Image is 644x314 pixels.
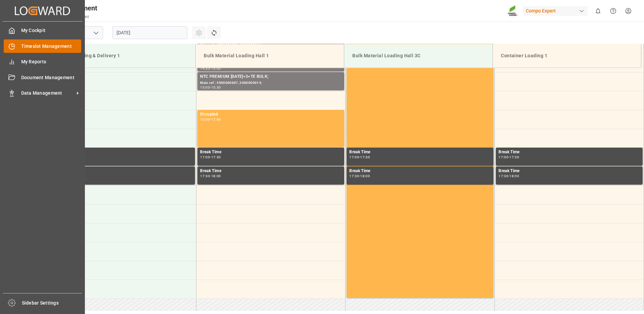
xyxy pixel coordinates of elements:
[508,156,509,159] div: -
[200,86,210,89] div: 15:00
[210,175,211,178] div: -
[349,168,491,175] div: Break Time
[211,118,221,121] div: 17:00
[200,118,210,121] div: 16:00
[509,156,519,159] div: 17:30
[498,168,640,175] div: Break Time
[4,39,81,53] a: Timeslot Management
[498,175,508,178] div: 17:30
[210,156,211,159] div: -
[523,4,590,17] button: Compo Expert
[21,90,74,97] span: Data Management
[91,28,101,38] button: open menu
[349,149,491,156] div: Break Time
[210,118,211,121] div: -
[21,74,82,81] span: Document Management
[200,175,210,178] div: 17:30
[200,111,342,118] div: Occupied
[590,3,606,19] button: show 0 new notifications
[498,149,640,156] div: Break Time
[359,156,360,159] div: -
[606,3,621,19] button: Help Center
[201,50,339,62] div: Bulk Material Loading Hall 1
[112,26,187,39] input: DD.MM.YYYY
[210,86,211,89] div: -
[200,67,210,70] div: 14:30
[211,156,221,159] div: 17:30
[359,175,360,178] div: -
[360,156,370,159] div: 17:30
[349,156,359,159] div: 17:00
[22,300,82,307] span: Sidebar Settings
[21,43,82,50] span: Timeslot Management
[498,156,508,159] div: 17:00
[498,50,636,62] div: Container Loading 1
[210,67,211,70] div: -
[53,50,190,62] div: Paletts Loading & Delivery 1
[508,175,509,178] div: -
[523,6,588,16] div: Compo Expert
[350,50,487,62] div: Bulk Material Loading Hall 3C
[21,58,82,65] span: My Reports
[51,168,192,175] div: Break Time
[211,86,221,89] div: 15:30
[200,156,210,159] div: 17:00
[349,175,359,178] div: 17:30
[200,149,342,156] div: Break Time
[211,67,221,70] div: 15:00
[21,27,82,34] span: My Cockpit
[200,80,342,86] div: Main ref : 4500000007, 2000000014;
[360,175,370,178] div: 18:00
[509,175,519,178] div: 18:00
[211,175,221,178] div: 18:00
[508,5,518,17] img: Screenshot%202023-09-29%20at%2010.02.21.png_1712312052.png
[200,73,342,80] div: NTC PREMIUM [DATE]+3+TE BULK;
[51,149,192,156] div: Break Time
[200,168,342,175] div: Break Time
[4,24,81,37] a: My Cockpit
